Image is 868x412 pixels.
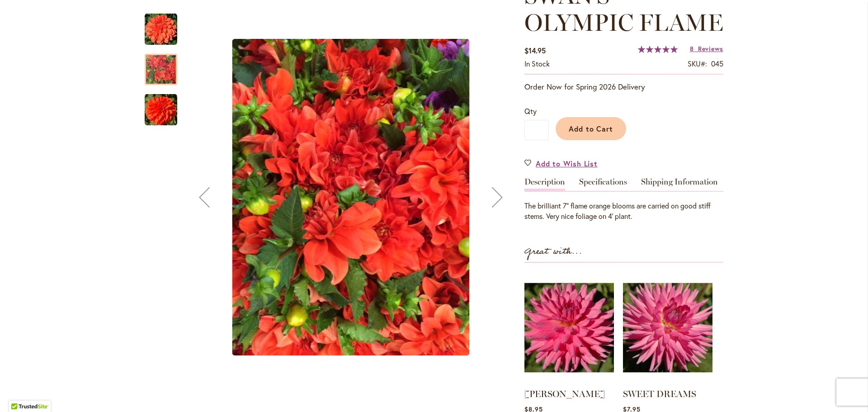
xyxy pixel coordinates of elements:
[7,380,32,405] iframe: Launch Accessibility Center
[524,272,614,384] img: HERBERT SMITH
[536,158,598,169] span: Add to Wish List
[186,5,515,390] div: Swan's Olympic Flame
[524,244,582,259] strong: Great with...
[145,13,177,46] img: Swan's Olympic Flame
[145,5,186,45] div: Swan's Olympic Flame
[711,59,723,69] div: 045
[623,272,712,384] img: SWEET DREAMS
[145,85,177,125] div: Swan's Olympic Flame
[623,388,696,399] a: SWEET DREAMS
[698,44,723,53] span: Reviews
[641,178,718,191] a: Shipping Information
[524,388,605,399] a: [PERSON_NAME]
[524,201,723,222] div: The brilliant 7" flame orange blooms are carried on good stiff stems. Very nice foliage on 4' plant.
[186,5,222,390] button: Previous
[690,44,694,53] span: 8
[524,106,537,116] span: Qty
[688,59,707,68] strong: SKU
[638,46,678,53] div: 100%
[524,178,565,191] a: Description
[569,124,613,133] span: Add to Cart
[524,81,723,92] p: Order Now for Spring 2026 Delivery
[524,59,550,68] span: In stock
[186,5,557,390] div: Product Images
[556,117,626,140] button: Add to Cart
[524,158,598,169] a: Add to Wish List
[690,44,723,53] a: 8 Reviews
[524,46,546,55] span: $14.95
[145,94,177,126] img: Swan's Olympic Flame
[524,178,723,222] div: Detailed Product Info
[579,178,627,191] a: Specifications
[524,59,550,69] div: Availability
[186,5,515,390] div: Swan's Olympic FlameSwan's Olympic FlameSwan's Olympic Flame
[479,5,515,390] button: Next
[232,39,470,355] img: Swan's Olympic Flame
[145,45,186,85] div: Swan's Olympic Flame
